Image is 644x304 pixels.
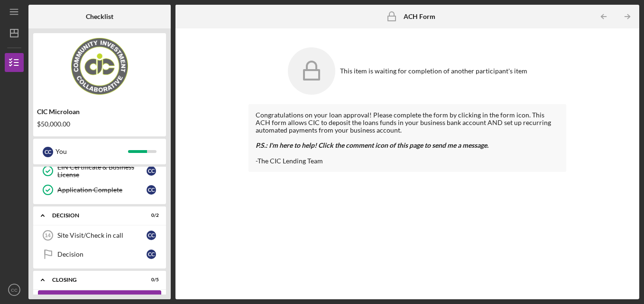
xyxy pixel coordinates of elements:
tspan: 14 [45,232,51,238]
div: This item is waiting for completion of another participant's item [340,67,527,75]
a: Application CompleteCC [38,180,161,199]
b: ACH Form [404,13,435,20]
a: DecisionCC [38,245,161,264]
div: C C [43,147,53,157]
img: Product logo [33,38,166,95]
div: Site Visit/Check in call [57,232,147,239]
div: Congratulations on your loan approval! Please complete the form by clicking in the form icon. Thi... [256,111,560,134]
div: $50,000.00 [37,120,162,128]
div: CLOSING [52,277,135,283]
div: Application Complete [57,186,147,194]
button: CC [5,280,24,299]
a: EIN Certificate & Business LicenseCC [38,161,161,180]
div: C C [147,185,156,195]
div: -The CIC Lending Team [256,157,560,165]
div: You [55,143,128,160]
div: CIC Microloan [37,108,162,116]
text: CC [11,287,18,293]
div: Decision [52,213,135,218]
b: Checklist [86,13,113,20]
div: C C [147,166,156,176]
div: Decision [57,250,147,258]
div: EIN Certificate & Business License [57,163,147,179]
div: 0 / 5 [142,277,159,283]
div: C C [147,250,156,259]
div: C C [147,231,156,240]
a: 14Site Visit/Check in callCC [38,226,161,245]
div: 0 / 2 [142,213,159,218]
em: P.S.: I'm here to help! Click the comment icon of this page to send me a message. [256,141,488,149]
